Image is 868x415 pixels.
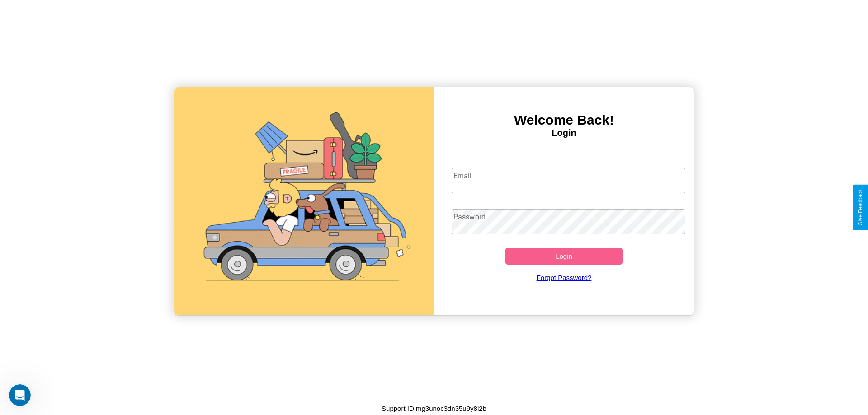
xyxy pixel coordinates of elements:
[505,248,623,265] button: Login
[447,265,681,290] a: Forgot Password?
[857,189,863,226] div: Give Feedback
[174,87,434,315] img: gif
[9,384,31,406] iframe: Intercom live chat
[382,402,486,415] p: Support ID: mg3unoc3dn35u9y8l2b
[434,112,694,128] h3: Welcome Back!
[434,128,694,138] h4: Login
